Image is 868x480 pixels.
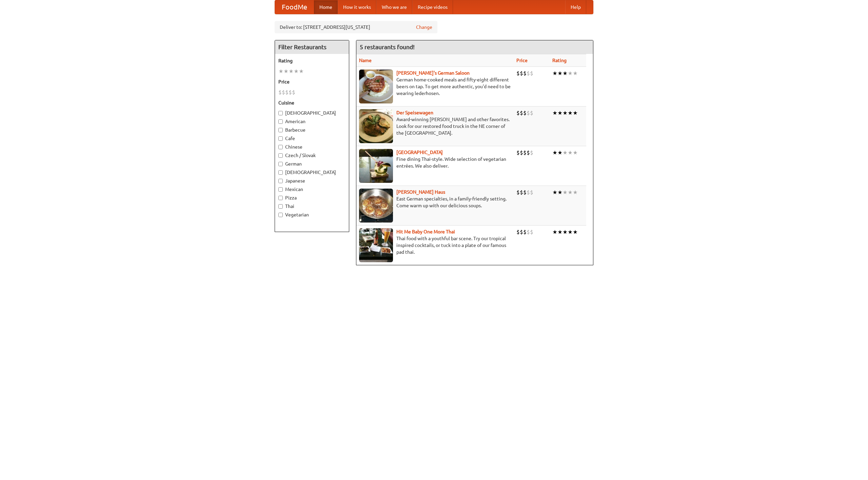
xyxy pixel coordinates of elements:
li: ★ [552,228,557,236]
input: [DEMOGRAPHIC_DATA] [278,111,283,115]
input: German [278,162,283,166]
li: $ [523,70,527,77]
li: $ [520,149,523,156]
h5: Cuisine [278,99,346,106]
li: $ [520,228,523,236]
li: ★ [557,149,563,156]
li: ★ [573,109,578,117]
input: Chinese [278,145,283,149]
li: ★ [573,189,578,196]
li: $ [523,149,527,156]
li: $ [520,109,523,117]
a: Price [516,58,528,63]
li: $ [530,189,533,196]
label: Thai [278,203,346,210]
li: ★ [289,68,294,75]
li: $ [516,228,520,236]
b: Der Speisewagen [396,110,433,115]
p: East German specialties, in a family-friendly setting. Come warm up with our delicious soups. [359,195,511,209]
img: satay.jpg [359,149,393,183]
label: American [278,118,346,125]
li: ★ [573,70,578,77]
li: $ [278,89,282,96]
li: ★ [573,149,578,156]
a: FoodMe [275,0,314,14]
li: ★ [283,68,289,75]
li: ★ [568,149,573,156]
label: Cafe [278,135,346,142]
li: ★ [568,70,573,77]
li: ★ [552,189,557,196]
label: Vegetarian [278,211,346,218]
input: Vegetarian [278,213,283,217]
input: [DEMOGRAPHIC_DATA] [278,170,283,175]
label: Pizza [278,194,346,201]
li: $ [530,109,533,117]
li: $ [282,89,285,96]
a: [PERSON_NAME] Haus [396,189,445,195]
li: $ [523,228,527,236]
li: $ [527,70,530,77]
li: ★ [568,228,573,236]
li: $ [530,70,533,77]
li: $ [523,189,527,196]
li: $ [516,189,520,196]
label: Barbecue [278,127,346,133]
input: Japanese [278,179,283,183]
input: Czech / Slovak [278,153,283,158]
li: $ [527,228,530,236]
li: ★ [568,109,573,117]
li: ★ [278,68,283,75]
input: Thai [278,204,283,209]
li: $ [516,109,520,117]
li: ★ [563,228,568,236]
li: $ [516,149,520,156]
input: Mexican [278,187,283,192]
label: Japanese [278,177,346,184]
a: Rating [552,58,567,63]
label: Mexican [278,186,346,193]
li: $ [516,70,520,77]
li: $ [523,109,527,117]
p: Fine dining Thai-style. Wide selection of vegetarian entrées. We also deliver. [359,156,511,169]
a: How it works [338,0,376,14]
li: ★ [568,189,573,196]
h5: Rating [278,57,346,64]
a: [PERSON_NAME]'s German Saloon [396,70,470,76]
a: [GEOGRAPHIC_DATA] [396,150,443,155]
li: $ [527,189,530,196]
input: Pizza [278,196,283,200]
li: ★ [294,68,299,75]
a: Help [565,0,586,14]
a: Recipe videos [412,0,453,14]
li: ★ [573,228,578,236]
li: ★ [552,70,557,77]
h5: Price [278,78,346,85]
a: Home [314,0,338,14]
li: $ [520,189,523,196]
img: babythai.jpg [359,228,393,262]
img: kohlhaus.jpg [359,189,393,223]
img: speisewagen.jpg [359,109,393,143]
li: $ [292,89,295,96]
li: ★ [563,109,568,117]
li: ★ [557,70,563,77]
h4: Filter Restaurants [275,40,349,54]
a: Change [416,24,432,31]
li: ★ [557,109,563,117]
ng-pluralize: 5 restaurants found! [360,44,415,50]
li: $ [285,89,289,96]
label: Czech / Slovak [278,152,346,159]
input: American [278,119,283,124]
a: Name [359,58,372,63]
label: [DEMOGRAPHIC_DATA] [278,169,346,176]
input: Barbecue [278,128,283,132]
li: ★ [552,149,557,156]
li: ★ [299,68,304,75]
input: Cafe [278,136,283,141]
li: $ [527,109,530,117]
p: Award-winning [PERSON_NAME] and other favorites. Look for our restored food truck in the NE corne... [359,116,511,136]
li: ★ [552,109,557,117]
